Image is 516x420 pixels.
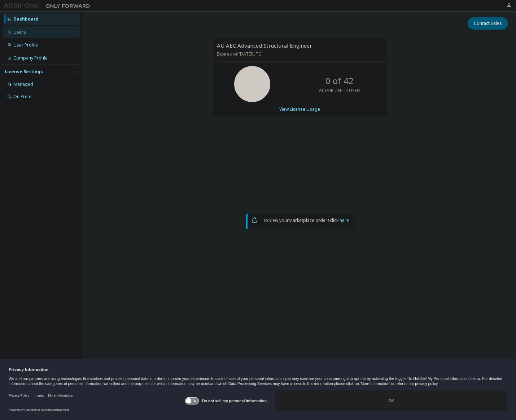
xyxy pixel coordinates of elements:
[13,94,31,100] div: On Prem
[13,29,26,35] div: Users
[5,69,43,75] div: License Settings
[4,2,94,9] img: Altair One
[279,106,320,112] a: View License Usage
[263,217,349,223] span: To view your click
[13,42,38,48] div: User Profile
[13,82,33,87] div: Managed
[13,55,48,61] div: Company Profile
[217,51,381,57] p: Expires on [DATE] UTC
[13,16,39,22] div: Dashboard
[319,87,360,93] p: ALTAIR UNITS USED
[325,75,354,87] p: 0 of 42
[289,217,330,223] em: Marketplace orders
[468,17,508,30] button: Contact Sales
[217,42,312,49] span: AU AEC Advanced Structural Engineer
[340,217,349,223] a: here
